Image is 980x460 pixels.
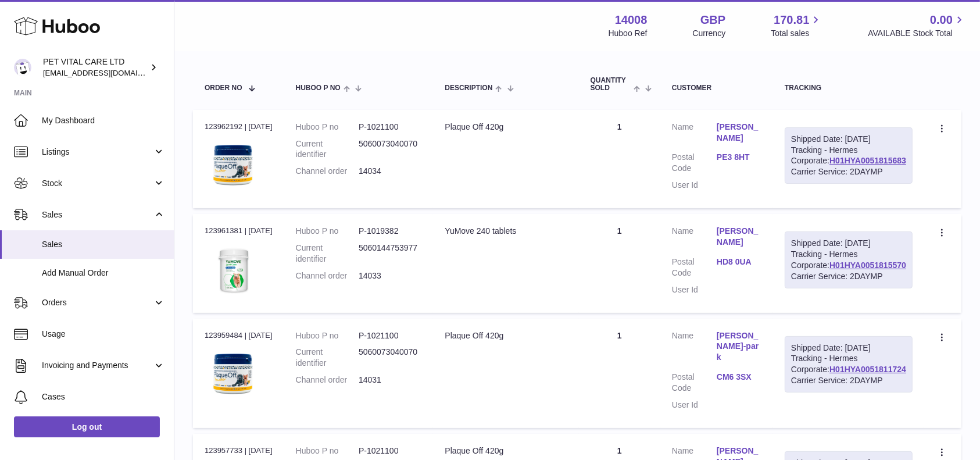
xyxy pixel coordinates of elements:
[771,28,822,39] span: Total sales
[296,270,359,281] dt: Channel order
[296,226,359,237] dt: Huboo P no
[717,372,761,383] a: CM6 3SX
[205,445,273,456] div: 123957733 | [DATE]
[445,122,567,133] div: Plaque Off 420g
[672,372,717,394] dt: Postal Code
[296,445,359,457] dt: Huboo P no
[359,347,421,369] dd: 5060073040070
[672,180,717,191] dt: User Id
[205,226,273,236] div: 123961381 | [DATE]
[42,360,153,371] span: Invoicing and Payments
[296,243,359,265] dt: Current identifier
[296,330,359,341] dt: Huboo P no
[591,77,631,92] span: Quantity Sold
[791,238,906,249] div: Shipped Date: [DATE]
[579,319,660,428] td: 1
[700,12,725,28] strong: GBP
[359,122,421,133] dd: P-1021100
[359,243,421,265] dd: 5060144753977
[672,122,717,147] dt: Name
[359,270,421,281] dd: 14033
[43,68,171,77] span: [EMAIL_ADDRESS][DOMAIN_NAME]
[785,336,913,393] div: Tracking - Hermes Corporate:
[609,28,648,39] div: Huboo Ref
[42,147,153,158] span: Listings
[717,226,761,248] a: [PERSON_NAME]
[296,122,359,133] dt: Huboo P no
[445,445,567,457] div: Plaque Off 420g
[205,330,273,341] div: 123959484 | [DATE]
[445,84,492,92] span: Description
[785,84,913,92] div: Tracking
[296,84,341,92] span: Huboo P no
[205,344,263,402] img: 1732007053.jpg
[42,297,153,308] span: Orders
[717,152,761,163] a: PE3 8HT
[42,178,153,189] span: Stock
[14,416,160,437] a: Log out
[14,59,31,76] img: petvitalcare@gmail.com
[672,84,761,92] div: Customer
[672,330,717,366] dt: Name
[791,166,906,177] div: Carrier Service: 2DAYMP
[205,135,263,194] img: 1732007053.jpg
[359,375,421,386] dd: 14031
[930,12,953,28] span: 0.00
[785,127,913,184] div: Tracking - Hermes Corporate:
[296,347,359,369] dt: Current identifier
[829,365,906,374] a: H01HYA0051811724
[42,329,165,340] span: Usage
[774,12,809,28] span: 170.81
[717,256,761,268] a: HD8 0UA
[42,391,165,402] span: Cases
[205,240,263,298] img: 1731319649.jpg
[791,343,906,354] div: Shipped Date: [DATE]
[693,28,726,39] div: Currency
[717,330,761,363] a: [PERSON_NAME]-park
[672,152,717,174] dt: Postal Code
[717,122,761,144] a: [PERSON_NAME]
[359,226,421,237] dd: P-1019382
[672,284,717,295] dt: User Id
[359,138,421,161] dd: 5060073040070
[42,268,165,279] span: Add Manual Order
[296,138,359,161] dt: Current identifier
[42,115,165,126] span: My Dashboard
[445,226,567,237] div: YuMove 240 tablets
[205,122,273,132] div: 123962192 | [DATE]
[42,239,165,250] span: Sales
[868,12,966,39] a: 0.00 AVAILABLE Stock Total
[791,271,906,282] div: Carrier Service: 2DAYMP
[868,28,966,39] span: AVAILABLE Stock Total
[579,214,660,312] td: 1
[43,56,148,79] div: PET VITAL CARE LTD
[359,445,421,457] dd: P-1021100
[296,166,359,177] dt: Channel order
[615,12,648,28] strong: 14008
[829,261,906,270] a: H01HYA0051815570
[672,400,717,411] dt: User Id
[42,209,153,220] span: Sales
[829,156,906,165] a: H01HYA0051815683
[205,84,242,92] span: Order No
[445,330,567,341] div: Plaque Off 420g
[359,330,421,341] dd: P-1021100
[785,231,913,288] div: Tracking - Hermes Corporate:
[672,226,717,251] dt: Name
[791,134,906,145] div: Shipped Date: [DATE]
[296,375,359,386] dt: Channel order
[791,375,906,386] div: Carrier Service: 2DAYMP
[672,256,717,279] dt: Postal Code
[771,12,822,39] a: 170.81 Total sales
[579,110,660,208] td: 1
[359,166,421,177] dd: 14034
